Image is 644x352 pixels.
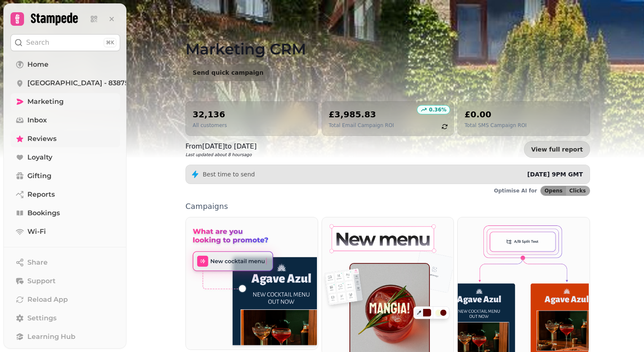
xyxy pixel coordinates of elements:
[464,108,526,120] h2: £0.00
[11,223,120,240] a: Wi-Fi
[27,257,48,268] span: Share
[27,332,75,342] span: Learning Hub
[11,291,120,308] button: Reload App
[27,295,68,305] span: Reload App
[11,75,120,92] a: [GEOGRAPHIC_DATA] - 83875
[185,64,271,81] button: Send quick campaign
[11,205,120,222] a: Bookings
[185,217,317,349] img: Quick Campaign
[27,60,48,70] span: Home
[11,56,120,73] a: Home
[11,254,120,271] button: Share
[193,122,227,129] p: All customers
[545,188,563,193] span: Opens
[11,93,120,110] a: Marketing
[27,97,64,107] span: Marketing
[27,276,56,286] span: Support
[185,20,590,57] h1: Marketing CRM
[566,186,590,195] button: Clicks
[437,119,452,134] button: refresh
[329,122,394,129] p: Total Email Campaign ROI
[193,108,227,120] h2: 32,136
[527,171,583,178] span: [DATE] 9PM GMT
[11,310,120,327] a: Settings
[27,313,56,323] span: Settings
[11,168,120,184] a: Gifting
[27,115,47,125] span: Inbox
[185,203,590,210] p: Campaigns
[569,188,586,193] span: Clicks
[27,134,56,144] span: Reviews
[185,152,257,158] p: Last updated about 8 hours ago
[27,190,55,200] span: Reports
[11,273,120,290] button: Support
[26,38,49,48] p: Search
[524,141,590,158] a: View full report
[329,108,394,120] h2: £3,985.83
[11,149,120,166] a: Loyalty
[464,122,526,129] p: Total SMS Campaign ROI
[11,186,120,203] a: Reports
[11,328,120,345] a: Learning Hub
[27,78,129,88] span: [GEOGRAPHIC_DATA] - 83875
[203,170,255,179] p: Best time to send
[27,227,46,237] span: Wi-Fi
[193,70,263,76] span: Send quick campaign
[11,130,120,147] a: Reviews
[104,38,116,47] div: ⌘K
[429,106,447,113] p: 0.36 %
[185,141,257,152] p: From [DATE] to [DATE]
[11,112,120,129] a: Inbox
[27,208,60,218] span: Bookings
[27,171,51,181] span: Gifting
[11,34,120,51] button: Search⌘K
[27,152,52,162] span: Loyalty
[494,187,537,194] p: Optimise AI for
[541,186,566,195] button: Opens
